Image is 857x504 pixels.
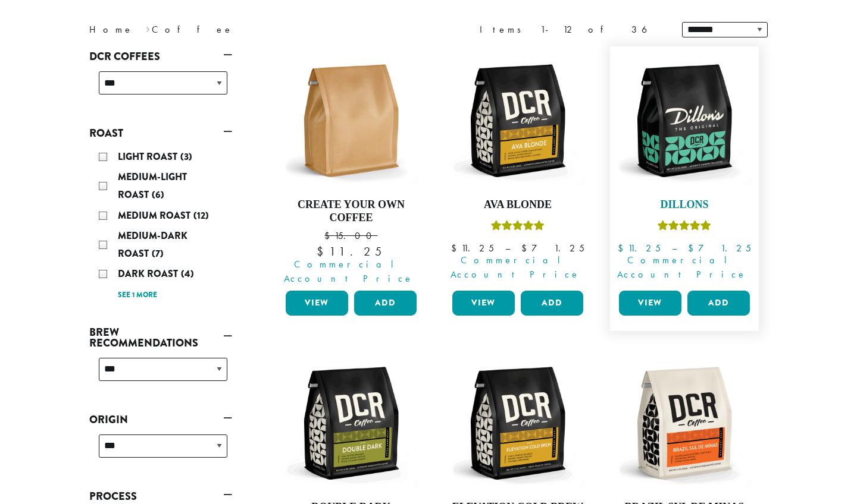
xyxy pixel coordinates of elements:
bdi: 15.00 [324,229,377,242]
span: – [672,242,677,254]
span: (6) [152,188,164,201]
span: Medium-Dark Roast [118,229,187,260]
span: Medium Roast [118,209,193,222]
bdi: 11.25 [317,244,386,259]
button: Add [354,291,417,316]
nav: Breadcrumb [89,23,411,37]
img: DCR-12oz-Ava-Blonde-Stock-scaled.png [449,52,586,189]
span: Commercial Account Price [611,253,753,282]
div: Rated 5.00 out of 5 [491,219,545,237]
span: Commercial Account Price [278,257,420,286]
span: (7) [152,247,164,260]
bdi: 11.25 [618,242,661,254]
h4: Dillons [616,199,753,212]
a: Brew Recommendations [89,322,232,353]
a: See 1 more [118,289,157,301]
div: Rated 5.00 out of 5 [658,219,711,237]
a: View [452,291,515,316]
span: $ [317,244,329,259]
a: Roast [89,123,232,143]
span: $ [324,229,334,242]
span: Medium-Light Roast [118,170,187,201]
bdi: 71.25 [521,242,584,254]
div: Items 1-12 of 36 [480,23,664,37]
span: Commercial Account Price [445,253,586,282]
img: DCR-12oz-Elevation-Cold-Brew-Stock-scaled.png [449,355,586,492]
span: $ [618,242,628,254]
span: $ [451,242,461,254]
a: DCR Coffees [89,46,232,67]
img: DCR-12oz-Dillons-Stock-scaled.png [616,52,753,189]
img: DCR-12oz-Brazil-Sul-De-Minas-Stock-scaled.png [616,355,753,492]
div: Roast [89,143,232,308]
span: (4) [181,267,194,281]
img: 12oz-Label-Free-Bag-KRAFT-e1707417954251.png [283,52,420,189]
a: View [286,291,348,316]
div: Brew Recommendations [89,353,232,395]
a: Ava BlondeRated 5.00 out of 5 Commercial Account Price [449,52,586,286]
a: DillonsRated 5.00 out of 5 Commercial Account Price [616,52,753,286]
span: (12) [193,209,209,222]
span: $ [688,242,698,254]
button: Add [521,291,583,316]
a: Home [89,23,133,36]
img: DCR-12oz-Double-Dark-Stock-scaled.png [283,355,420,492]
a: View [619,291,681,316]
span: › [146,18,150,37]
bdi: 71.25 [688,242,751,254]
span: Dark Roast [118,267,181,281]
h4: Create Your Own Coffee [283,199,420,224]
span: $ [521,242,531,254]
button: Add [687,291,750,316]
span: (3) [180,150,192,163]
span: Light Roast [118,150,180,163]
div: Origin [89,430,232,472]
span: – [505,242,510,254]
h4: Ava Blonde [449,199,586,212]
div: DCR Coffees [89,67,232,109]
a: Create Your Own Coffee $15.00 Commercial Account Price [283,52,420,286]
bdi: 11.25 [451,242,494,254]
a: Origin [89,409,232,430]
